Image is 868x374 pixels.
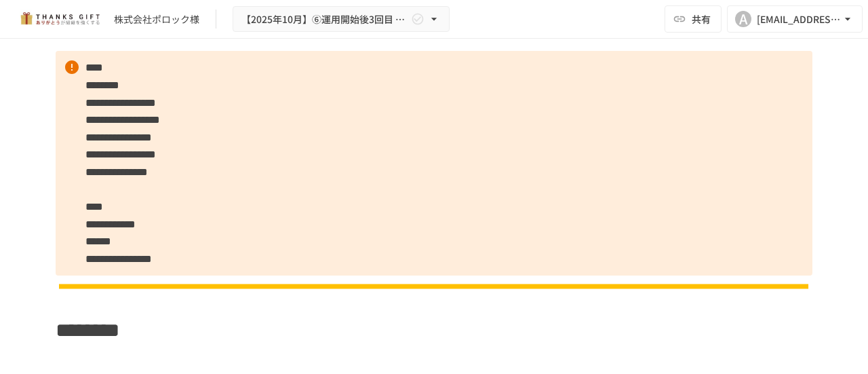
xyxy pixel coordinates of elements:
[665,5,722,33] button: 共有
[727,5,863,33] button: A[EMAIL_ADDRESS][PERSON_NAME][DOMAIN_NAME]
[233,6,450,33] button: 【2025年10月】⑥運用開始後3回目 振り返りMTG
[692,12,711,26] span: 共有
[114,12,199,26] div: 株式会社ポロック様
[241,11,408,28] span: 【2025年10月】⑥運用開始後3回目 振り返りMTG
[735,11,751,27] div: A
[16,8,103,30] img: mMP1OxWUAhQbsRWCurg7vIHe5HqDpP7qZo7fRoNLXQh
[757,11,841,28] div: [EMAIL_ADDRESS][PERSON_NAME][DOMAIN_NAME]
[56,282,812,291] img: tnrn7azbutyCm2NEp8dpH7ruio95Mk2dNtXhVes6LPE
